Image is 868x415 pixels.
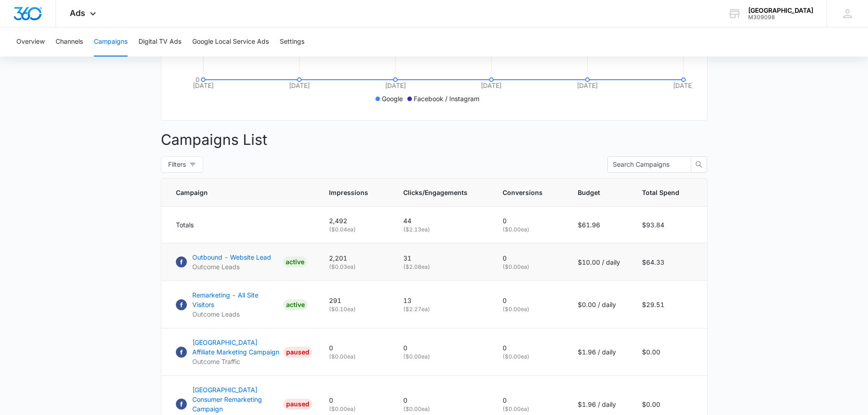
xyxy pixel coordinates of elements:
span: Total Spend [642,188,679,197]
p: Outbound - Website Lead [192,252,271,262]
div: PAUSED [283,399,312,410]
div: PAUSED [283,347,312,358]
p: ( $2.08 ea) [403,263,481,271]
div: ACTIVE [283,256,307,267]
p: ( $2.13 ea) [403,225,481,234]
button: Google Local Service Ads [192,27,269,56]
p: ( $0.00 ea) [329,353,381,361]
a: FacebookOutbound - Website LeadOutcome LeadsACTIVE [176,252,307,272]
div: Totals [176,220,307,230]
p: Campaigns List [161,129,708,151]
tspan: [DATE] [673,82,694,89]
p: ( $0.10 ea) [329,305,381,313]
button: Digital TV Ads [139,27,181,56]
span: search [691,161,707,168]
tspan: 0 [195,76,200,83]
span: Campaign [176,188,294,197]
div: account id [748,14,813,20]
div: ACTIVE [283,299,308,310]
td: $29.51 [631,281,707,328]
p: ( $2.27 ea) [403,305,481,313]
p: 0 [403,395,481,405]
td: $64.33 [631,243,707,281]
span: Impressions [329,188,368,197]
a: FacebookRemarketing - All Site VisitorsOutcome LeadsACTIVE [176,290,307,319]
tspan: [DATE] [193,82,214,89]
p: ( $0.00 ea) [503,405,556,413]
p: 0 [503,216,556,225]
td: $0.00 [631,328,707,376]
tspan: [DATE] [385,82,406,89]
span: Clicks/Engagements [403,188,467,197]
tspan: [DATE] [577,82,598,89]
img: Facebook [176,399,187,410]
p: Google [382,94,403,103]
p: $1.96 / daily [578,347,620,357]
p: ( $0.00 ea) [403,353,481,361]
img: Facebook [176,347,187,358]
p: 2,201 [329,253,381,263]
p: 13 [403,296,481,305]
p: Facebook / Instagram [414,94,479,103]
tspan: [DATE] [481,82,502,89]
span: Ads [70,8,85,18]
p: 0 [503,253,556,263]
span: Budget [578,188,607,197]
p: ( $0.00 ea) [403,405,481,413]
p: Remarketing - All Site Visitors [192,290,280,309]
p: $1.96 / daily [578,400,620,409]
p: 2,492 [329,216,381,225]
tspan: [DATE] [288,82,309,89]
p: ( $0.00 ea) [503,305,556,313]
p: 0 [403,343,481,353]
p: Outcome Leads [192,262,271,272]
div: account name [748,7,813,14]
img: Facebook [176,256,187,267]
button: Campaigns [94,27,128,56]
p: ( $0.00 ea) [503,225,556,234]
p: Outcome Leads [192,309,280,319]
button: Overview [16,27,45,56]
p: $61.96 [578,220,620,230]
img: Facebook [176,299,187,310]
p: 31 [403,253,481,263]
input: Search Campaigns [613,159,678,169]
p: [GEOGRAPHIC_DATA] Consumer Remarketing Campaign [192,385,280,414]
p: ( $0.03 ea) [329,263,381,271]
p: $10.00 / daily [578,257,620,267]
span: Conversions [503,188,543,197]
a: Facebook[GEOGRAPHIC_DATA] Affiliate Marketing CampaignOutcome TrafficPAUSED [176,338,307,366]
p: $0.00 / daily [578,300,620,309]
p: 291 [329,296,381,305]
p: [GEOGRAPHIC_DATA] Affiliate Marketing Campaign [192,338,280,357]
span: Filters [168,159,186,169]
button: search [691,156,707,173]
p: 0 [329,343,381,353]
p: ( $0.04 ea) [329,225,381,234]
td: $93.84 [631,207,707,243]
button: Channels [56,27,83,56]
p: 0 [329,395,381,405]
p: ( $0.00 ea) [329,405,381,413]
p: 44 [403,216,481,225]
p: ( $0.00 ea) [503,263,556,271]
p: 0 [503,395,556,405]
p: Outcome Traffic [192,357,280,366]
button: Settings [280,27,304,56]
p: 0 [503,296,556,305]
p: ( $0.00 ea) [503,353,556,361]
button: Filters [161,156,203,173]
p: 0 [503,343,556,353]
